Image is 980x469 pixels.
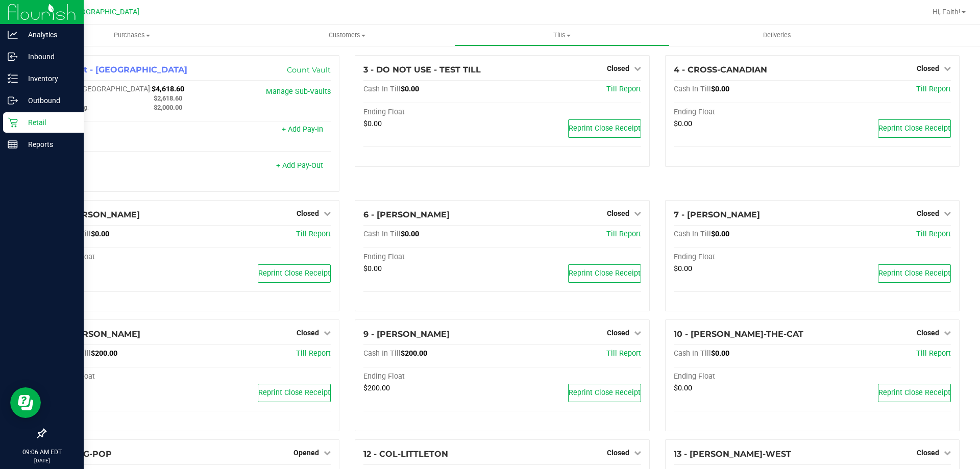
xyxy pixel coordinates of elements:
[363,264,382,273] span: $0.00
[670,24,885,46] a: Deliveries
[54,85,152,93] span: Cash In [GEOGRAPHIC_DATA]:
[363,384,390,392] span: $200.00
[674,119,692,128] span: $0.00
[674,65,767,75] span: 4 - CROSS-CANADIAN
[54,65,187,75] span: 1 - Vault - [GEOGRAPHIC_DATA]
[916,230,951,238] a: Till Report
[363,210,450,219] span: 6 - [PERSON_NAME]
[917,329,939,337] span: Closed
[258,269,330,278] span: Reprint Close Receipt
[54,372,192,381] div: Ending Float
[154,94,182,102] span: $2,618.60
[568,119,641,138] button: Reprint Close Receipt
[69,8,139,16] span: [GEOGRAPHIC_DATA]
[18,116,79,129] p: Retail
[878,124,950,133] span: Reprint Close Receipt
[154,104,182,111] span: $2,000.00
[282,125,323,134] a: + Add Pay-In
[18,29,79,41] p: Analytics
[8,30,18,40] inline-svg: Analytics
[8,95,18,106] inline-svg: Outbound
[401,230,419,238] span: $0.00
[363,108,502,117] div: Ending Float
[276,161,323,170] a: + Add Pay-Out
[674,372,813,381] div: Ending Float
[293,449,319,457] span: Opened
[916,349,951,358] a: Till Report
[258,384,331,402] button: Reprint Close Receipt
[363,85,401,93] span: Cash In Till
[363,449,448,459] span: 12 - COL-LITTLETON
[674,264,692,273] span: $0.00
[917,64,939,72] span: Closed
[18,72,79,85] p: Inventory
[568,384,641,402] button: Reprint Close Receipt
[401,85,419,93] span: $0.00
[455,31,669,40] span: Tills
[10,387,41,418] iframe: Resource center
[606,230,641,238] a: Till Report
[363,253,502,262] div: Ending Float
[363,119,382,128] span: $0.00
[674,349,711,358] span: Cash In Till
[5,448,79,457] p: 09:06 AM EDT
[8,52,18,62] inline-svg: Inbound
[363,230,401,238] span: Cash In Till
[916,85,951,93] a: Till Report
[878,269,950,278] span: Reprint Close Receipt
[24,24,239,46] a: Purchases
[607,329,629,337] span: Closed
[54,253,192,262] div: Ending Float
[674,210,760,219] span: 7 - [PERSON_NAME]
[258,264,331,283] button: Reprint Close Receipt
[258,388,330,397] span: Reprint Close Receipt
[240,31,454,40] span: Customers
[878,384,951,402] button: Reprint Close Receipt
[674,230,711,238] span: Cash In Till
[8,73,18,84] inline-svg: Inventory
[606,349,641,358] a: Till Report
[8,139,18,150] inline-svg: Reports
[674,384,692,392] span: $0.00
[363,372,502,381] div: Ending Float
[5,457,79,464] p: [DATE]
[711,349,729,358] span: $0.00
[401,349,427,358] span: $200.00
[878,388,950,397] span: Reprint Close Receipt
[296,349,331,358] span: Till Report
[878,119,951,138] button: Reprint Close Receipt
[568,264,641,283] button: Reprint Close Receipt
[91,349,117,358] span: $200.00
[569,388,641,397] span: Reprint Close Receipt
[607,449,629,457] span: Closed
[933,8,961,16] span: Hi, Faith!
[674,449,791,459] span: 13 - [PERSON_NAME]-WEST
[266,87,331,96] a: Manage Sub-Vaults
[297,329,319,337] span: Closed
[711,230,729,238] span: $0.00
[287,65,331,75] a: Count Vault
[674,253,813,262] div: Ending Float
[54,126,192,135] div: Pay-Ins
[674,329,803,339] span: 10 - [PERSON_NAME]-THE-CAT
[296,230,331,238] a: Till Report
[917,209,939,217] span: Closed
[606,85,641,93] a: Till Report
[607,209,629,217] span: Closed
[917,449,939,457] span: Closed
[24,31,239,40] span: Purchases
[711,85,729,93] span: $0.00
[18,138,79,151] p: Reports
[878,264,951,283] button: Reprint Close Receipt
[18,51,79,63] p: Inbound
[607,64,629,72] span: Closed
[454,24,669,46] a: Tills
[363,349,401,358] span: Cash In Till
